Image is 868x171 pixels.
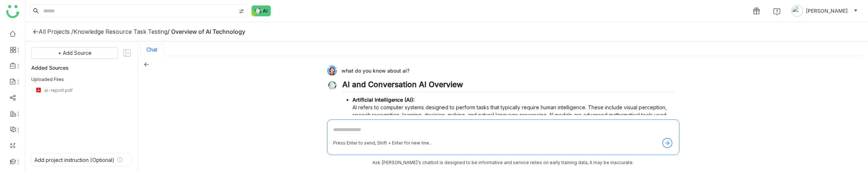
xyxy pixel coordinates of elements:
img: search-type.svg [239,8,245,14]
img: ask-buddy-normal.svg [251,5,271,16]
img: help.svg [773,8,780,15]
div: what do you know about ai? [327,65,674,76]
button: Chat [146,47,157,53]
h2: AI and Conversation AI Overview [342,80,674,92]
div: All Projects / [39,28,73,35]
div: Add project instruction (Optional) [35,157,114,163]
p: AI refers to computer systems designed to perform tasks that typically require human intelligence... [352,96,674,126]
img: logo [6,5,19,18]
button: [PERSON_NAME] [790,5,859,17]
div: Knowledge Resource Task Testing [73,28,167,35]
div: Press Enter to send, Shift + Enter for new line.. [333,140,431,147]
div: Added Sources [31,63,132,72]
span: + Add Source [58,49,92,57]
span: [PERSON_NAME] [806,7,848,15]
img: pdf.svg [36,87,41,93]
div: / Overview of AI Technology [167,28,245,35]
img: avatar [791,5,803,17]
button: + Add Source [31,47,118,59]
div: Uploaded Files [31,76,132,83]
div: Ask [PERSON_NAME]’s chatbot is designed to be informative and service relies on early training da... [327,159,679,166]
strong: Artificial Intelligence (AI): [352,97,415,103]
div: ai-report.pdf [44,87,128,93]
